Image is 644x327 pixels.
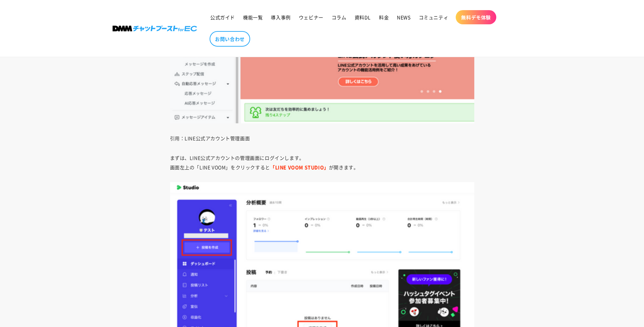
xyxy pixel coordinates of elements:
[170,133,474,143] p: 引用：LINE公式アカウント管理画面
[375,10,393,24] a: 料金
[461,14,491,20] span: 無料デモ体験
[393,10,414,24] a: NEWS
[215,36,245,42] span: お問い合わせ
[379,14,389,20] span: 料金
[419,14,449,20] span: コミュニティ
[243,14,263,20] span: 機能一覧
[210,31,250,47] a: お問い合わせ
[206,10,239,24] a: 公式ガイド
[267,10,294,24] a: 導入事例
[271,14,290,20] span: 導入事例
[299,14,324,20] span: ウェビナー
[270,164,329,171] strong: 「LINE VOOM STUDIO」
[170,153,474,172] p: まずは、LINE公式アカウントの管理画面にログインします。 画面左上の「LINE VOOM」をクリックすると が開きます。
[113,26,197,31] img: 株式会社DMM Boost
[397,14,410,20] span: NEWS
[332,14,347,20] span: コラム
[355,14,371,20] span: 資料DL
[351,10,375,24] a: 資料DL
[415,10,453,24] a: コミュニティ
[295,10,328,24] a: ウェビナー
[456,10,496,24] a: 無料デモ体験
[210,14,235,20] span: 公式ガイド
[239,10,267,24] a: 機能一覧
[328,10,351,24] a: コラム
